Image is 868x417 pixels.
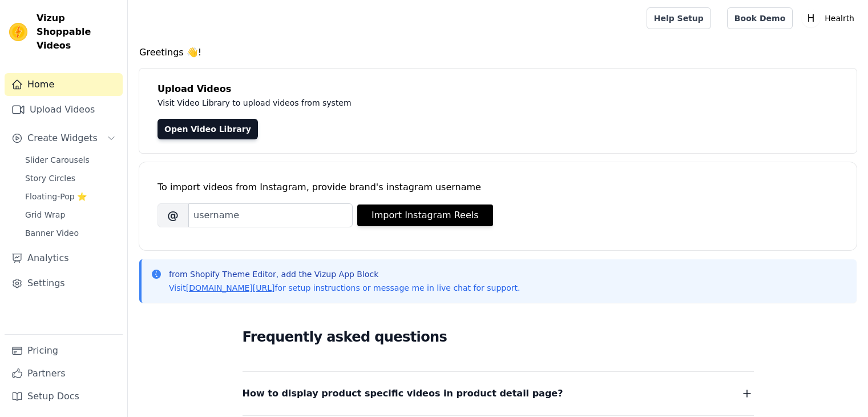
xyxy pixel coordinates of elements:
[169,282,520,294] p: Visit for setup instructions or message me in live chat for support.
[243,386,563,402] span: How to display product specific videos in product detail page?
[808,13,815,24] text: H
[5,247,123,270] a: Analytics
[37,11,118,53] span: Vizup Shoppable Videos
[5,385,123,408] a: Setup Docs
[158,119,258,139] a: Open Video Library
[18,189,123,205] a: Floating-Pop ⭐
[25,209,65,220] span: Grid Wrap
[186,283,275,292] a: [DOMAIN_NAME][URL]
[5,73,123,96] a: Home
[139,46,857,59] h4: Greetings 👋!
[158,82,838,96] h4: Upload Videos
[27,131,98,145] span: Create Widgets
[5,339,123,362] a: Pricing
[727,7,793,29] a: Book Demo
[357,205,493,226] button: Import Instagram Reels
[5,362,123,385] a: Partners
[5,127,123,150] button: Create Widgets
[9,23,27,41] img: Vizup
[18,225,123,241] a: Banner Video
[5,272,123,295] a: Settings
[802,8,859,29] button: H Healrth
[169,268,520,280] p: from Shopify Theme Editor, add the Vizup App Block
[243,326,754,348] h2: Frequently asked questions
[25,191,87,202] span: Floating-Pop ⭐
[820,8,859,29] p: Healrth
[647,7,711,29] a: Help Setup
[18,170,123,186] a: Story Circles
[25,154,90,166] span: Slider Carousels
[18,207,123,223] a: Grid Wrap
[158,181,838,194] div: To import videos from Instagram, provide brand's instagram username
[5,98,123,121] a: Upload Videos
[188,203,353,227] input: username
[243,386,754,402] button: How to display product specific videos in product detail page?
[18,152,123,168] a: Slider Carousels
[25,173,75,184] span: Story Circles
[158,96,669,110] p: Visit Video Library to upload videos from system
[25,227,79,239] span: Banner Video
[158,203,188,227] span: @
